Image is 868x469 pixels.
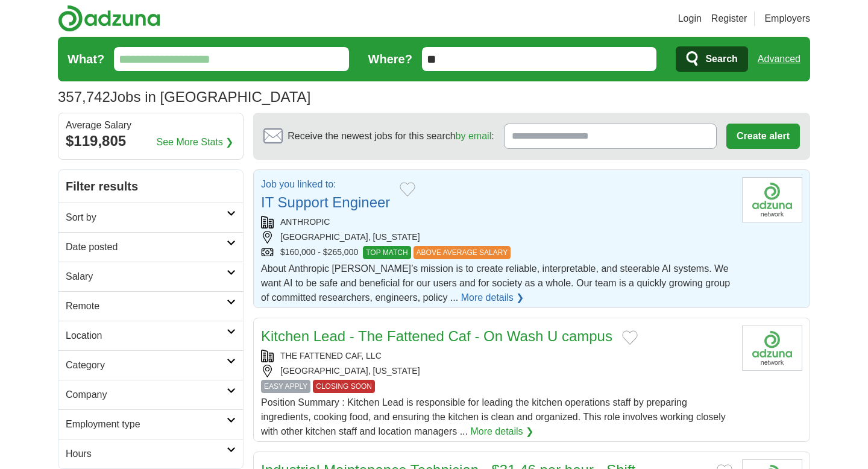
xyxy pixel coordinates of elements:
div: [GEOGRAPHIC_DATA], [US_STATE] [261,231,732,244]
img: Adzuna logo [58,5,160,32]
button: Add to favorite jobs [400,182,415,197]
button: Search [676,46,747,72]
a: Remote [58,291,243,321]
span: Position Summary : Kitchen Lead is responsible for leading the kitchen operations staff by prepar... [261,397,726,436]
span: TOP MATCH [363,246,410,259]
h2: Employment type [66,417,227,432]
a: Hours [58,439,243,468]
span: ABOVE AVERAGE SALARY [414,246,511,259]
h2: Filter results [58,170,243,203]
a: Employers [764,11,810,26]
div: ANTHROPIC [261,216,732,228]
h2: Salary [66,269,227,284]
h2: Category [66,358,227,373]
a: Sort by [58,203,243,232]
span: Search [705,47,737,71]
a: IT Support Engineer [261,194,390,210]
img: Company logo [742,177,802,222]
a: Category [58,350,243,380]
span: CLOSING SOON [313,380,375,393]
a: Login [678,11,702,26]
h2: Sort by [66,210,227,225]
span: About Anthropic [PERSON_NAME]’s mission is to create reliable, interpretable, and steerable AI sy... [261,263,730,303]
a: Employment type [58,409,243,439]
button: Add to favorite jobs [622,330,638,345]
a: Company [58,380,243,409]
a: More details ❯ [470,424,533,439]
img: Company logo [742,326,802,371]
p: Job you linked to: [261,177,390,192]
h1: Jobs in [GEOGRAPHIC_DATA] [58,89,310,105]
div: $119,805 [66,130,236,152]
a: Location [58,321,243,350]
label: What? [68,50,104,68]
div: THE FATTENED CAF, LLC [261,350,732,362]
h2: Date posted [66,240,227,254]
a: See More Stats ❯ [157,135,234,150]
div: [GEOGRAPHIC_DATA], [US_STATE] [261,365,732,377]
span: 357,742 [58,86,110,108]
button: Create alert [726,124,800,149]
a: More details ❯ [461,291,524,305]
span: Receive the newest jobs for this search : [288,129,494,143]
a: Advanced [758,47,800,71]
h2: Hours [66,447,227,461]
a: Kitchen Lead - The Fattened Caf - On Wash U campus [261,328,612,344]
h2: Location [66,329,227,343]
span: EASY APPLY [261,380,310,393]
div: $160,000 - $265,000 [261,246,732,259]
a: Date posted [58,232,243,262]
div: Average Salary [66,121,236,130]
a: by email [456,131,492,141]
a: Register [711,11,747,26]
h2: Remote [66,299,227,313]
label: Where? [368,50,412,68]
a: Salary [58,262,243,291]
h2: Company [66,388,227,402]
